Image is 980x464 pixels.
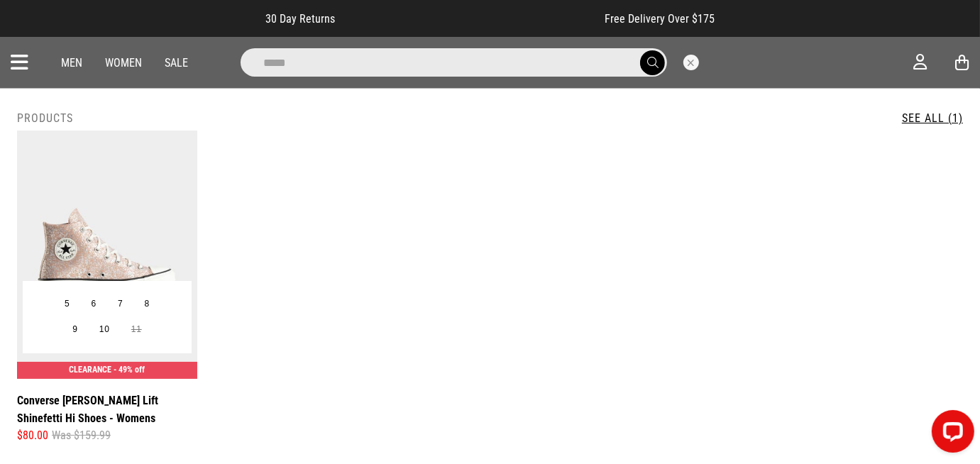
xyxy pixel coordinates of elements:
[114,365,145,375] span: - 49% off
[133,292,160,317] button: 8
[81,292,107,317] button: 6
[105,56,142,70] a: Women
[605,12,715,26] span: Free Delivery Over $175
[17,131,197,379] img: Converse Chuck Taylor Lift Shinefetti Hi Shoes - Womens in Brown
[165,56,188,70] a: Sale
[683,55,699,70] button: Close search
[70,365,112,375] span: CLEARANCE
[61,56,82,70] a: Men
[17,392,197,427] a: Converse [PERSON_NAME] Lift Shinefetti Hi Shoes - Womens
[52,427,111,444] span: Was $159.99
[363,11,576,26] iframe: Customer reviews powered by Trustpilot
[62,317,88,343] button: 9
[265,12,335,26] span: 30 Day Returns
[89,317,121,343] button: 10
[17,111,73,125] h2: Products
[54,292,80,317] button: 5
[107,292,133,317] button: 7
[902,111,963,125] a: See All (1)
[121,317,153,343] button: 11
[920,404,980,464] iframe: LiveChat chat widget
[17,427,48,444] span: $80.00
